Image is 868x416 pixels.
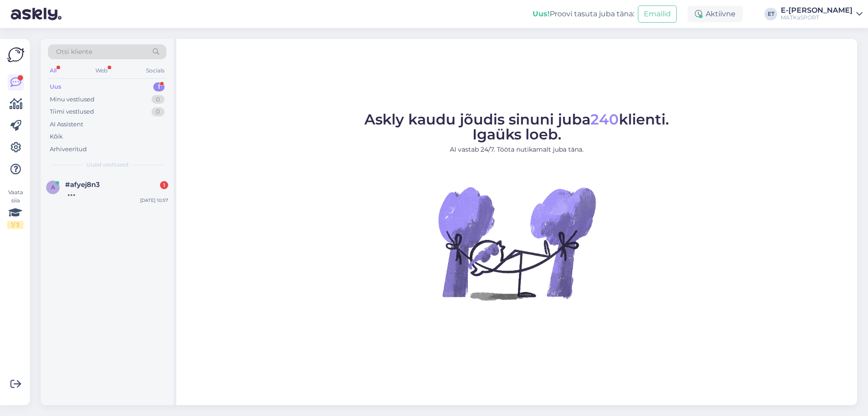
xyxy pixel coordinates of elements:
[781,7,853,14] div: E-[PERSON_NAME]
[781,14,853,21] div: MATKaSPORT
[364,145,669,154] p: AI vastab 24/7. Tööta nutikamalt juba täna.
[781,7,863,21] a: E-[PERSON_NAME]MATKaSPORT
[48,65,58,77] div: All
[638,5,677,23] button: Emailid
[764,8,777,20] div: ET
[7,188,24,229] div: Vaata siia
[50,132,63,141] div: Kõik
[51,184,55,191] span: a
[7,221,24,229] div: 1 / 3
[50,107,94,116] div: Tiimi vestlused
[590,110,619,128] span: 240
[50,120,83,129] div: AI Assistent
[151,107,165,116] div: 0
[50,95,94,104] div: Minu vestlused
[144,65,166,77] div: Socials
[151,95,165,104] div: 0
[86,161,128,169] span: Uued vestlused
[140,197,168,204] div: [DATE] 10:57
[435,162,598,325] img: No Chat active
[160,181,168,189] div: 1
[7,46,24,63] img: Askly Logo
[94,65,109,77] div: Web
[533,9,634,19] div: Proovi tasuta juba täna:
[533,10,550,18] b: Uus!
[364,110,669,143] span: Askly kaudu jõudis sinuni juba klienti. Igaüks loeb.
[65,181,100,189] span: #afyej8n3
[50,145,87,154] div: Arhiveeritud
[50,82,61,91] div: Uus
[688,6,743,22] div: Aktiivne
[153,82,165,91] div: 1
[56,47,92,57] span: Otsi kliente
